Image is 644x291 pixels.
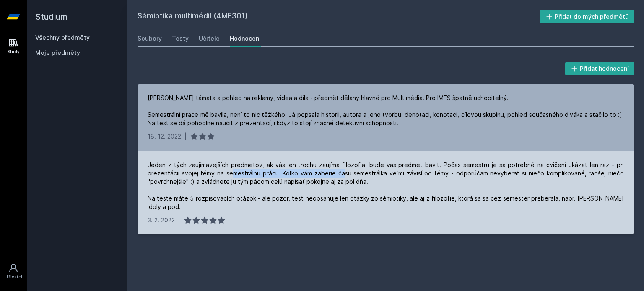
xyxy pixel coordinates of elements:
[2,33,25,59] a: Study
[138,10,540,23] h2: Sémiotika multimédií (4ME301)
[148,216,175,224] div: 3. 2. 2022
[230,30,261,47] a: Hodnocení
[199,30,220,47] a: Učitelé
[148,161,624,211] div: Jeden z tých zaujímavejších predmetov, ak vás len trochu zaujíma filozofia, bude vás predmet bavi...
[5,274,22,280] div: Uživatel
[172,30,189,47] a: Testy
[178,216,180,224] div: |
[138,30,162,47] a: Soubory
[148,94,624,127] div: [PERSON_NAME] támata a pohled na reklamy, videa a díla - předmět dělaný hlavně pro Multimédia. Pr...
[2,259,25,284] a: Uživatel
[35,34,90,41] a: Všechny předměty
[148,132,181,141] div: 18. 12. 2022
[199,34,220,43] div: Učitelé
[230,34,261,43] div: Hodnocení
[172,34,189,43] div: Testy
[8,49,20,55] div: Study
[184,132,187,141] div: |
[565,62,634,75] button: Přidat hodnocení
[138,34,162,43] div: Soubory
[35,49,80,57] span: Moje předměty
[540,10,634,23] button: Přidat do mých předmětů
